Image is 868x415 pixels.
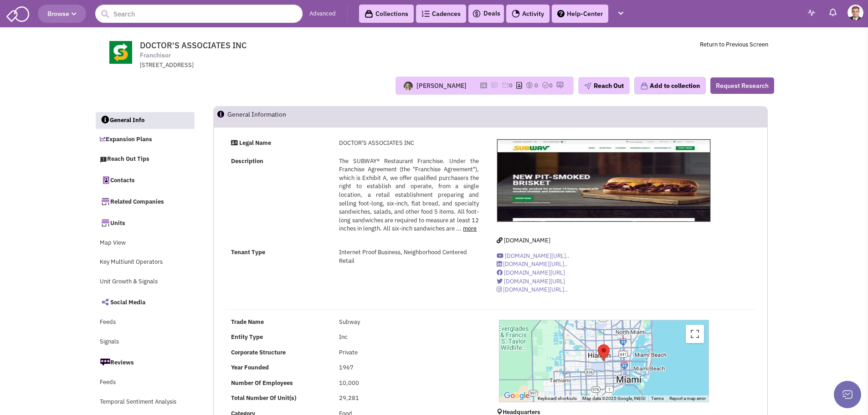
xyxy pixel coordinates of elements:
a: Related Companies [95,192,195,211]
span: 0 [534,82,538,89]
img: icon-email-active-16.png [502,82,509,89]
img: Activity.png [512,10,520,18]
img: icon-deals.svg [472,8,481,19]
span: Franchisor [140,51,171,60]
div: Private [333,348,484,357]
img: Cadences_logo.png [421,10,430,17]
span: Map data ©2025 Google, INEGI [582,396,646,401]
img: icon-collection-lavender.png [640,82,648,90]
img: SmartAdmin [6,5,29,22]
img: www.subway.com [100,41,142,64]
input: Search [95,5,303,23]
a: Return to Previous Screen [700,41,768,48]
span: 0 [509,82,513,89]
div: [STREET_ADDRESS] [140,61,378,70]
a: Social Media [95,292,195,312]
div: 1967 [333,364,484,372]
a: Activity [506,5,550,23]
img: icon-note.png [491,82,498,89]
button: Toggle fullscreen view [686,325,704,343]
a: Feeds [95,314,195,331]
a: Reach Out Tips [95,151,195,168]
a: Reviews [95,353,195,372]
div: DOCTOR'S ASSOCIATES INC [333,139,484,148]
b: Year Founded [231,364,269,371]
b: Entity Type [231,333,263,341]
img: help.png [557,10,565,17]
a: Terms (opens in new tab) [651,396,664,401]
img: icon-collection-lavender-black.svg [365,10,373,18]
img: Google [502,390,532,402]
b: Corporate Structure [231,348,286,356]
span: [DOMAIN_NAME][URL].. [503,260,568,268]
a: Units [95,213,195,232]
a: Key Multiunit Operators [95,254,195,271]
span: [DOMAIN_NAME][URL].. [503,286,568,293]
a: Expansion Plans [95,131,195,149]
img: TaskCount.png [542,82,549,89]
a: Help-Center [552,5,608,23]
a: Temporal Sentiment Analysis [95,394,195,411]
a: more [463,225,477,232]
span: [DOMAIN_NAME] [504,236,550,244]
div: Inc [333,333,484,342]
button: Request Research [710,77,774,94]
button: Browse [38,5,86,23]
a: Contacts [95,170,195,190]
div: DOCTOR&#39;S ASSOCIATES INC [598,344,610,361]
span: [DOMAIN_NAME][URL] [504,269,565,277]
span: Browse [47,10,77,18]
a: Unit Growth & Signals [95,273,195,291]
a: [DOMAIN_NAME][URL].. [497,252,570,260]
a: Report a map error [669,396,706,401]
a: Collections [359,5,414,23]
strong: Legal Name [239,139,271,147]
b: Trade Name [231,318,264,326]
div: Subway [333,318,484,327]
div: Internet Proof Business, Neighborhood Centered Retail [333,248,484,265]
button: Reach Out [578,77,630,94]
div: 29,281 [333,394,484,403]
img: DOCTOR'S ASSOCIATES INC [497,139,710,222]
a: [DOMAIN_NAME][URL].. [497,260,568,268]
a: Cadences [416,5,466,23]
a: [DOMAIN_NAME][URL] [497,269,565,277]
a: Signals [95,333,195,351]
a: [DOMAIN_NAME][URL].. [497,286,568,293]
img: icon-dealamount.png [526,82,533,89]
img: plane.png [584,82,591,90]
span: [DOMAIN_NAME][URL].. [505,252,570,260]
b: Number Of Employees [231,379,293,387]
img: Blake Bogenrief [847,5,863,20]
button: Keyboard shortcuts [538,395,577,402]
button: Add to collection [634,77,706,94]
h2: General Information [227,107,286,127]
a: [DOMAIN_NAME][URL] [497,277,565,285]
a: Advanced [309,10,336,18]
a: Map View [95,235,195,252]
div: [PERSON_NAME] [416,81,467,90]
a: Feeds [95,374,195,391]
span: [DOMAIN_NAME][URL] [504,277,565,285]
span: DOCTOR'S ASSOCIATES INC [140,40,247,51]
b: Total Number Of Unit(s) [231,394,296,402]
a: [DOMAIN_NAME] [497,236,550,244]
span: 0 [549,82,553,89]
strong: Tenant Type [231,248,265,256]
strong: Description [231,157,263,165]
a: General Info [96,112,195,129]
span: The SUBWAY® Restaurant Franchise. Under the Franchise Agreement (the "Franchise Agreement"), whic... [339,157,478,233]
div: 10,000 [333,379,484,388]
a: Open this area in Google Maps (opens a new window) [502,390,532,402]
a: Deals [472,8,500,19]
img: research-icon.png [556,82,564,89]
